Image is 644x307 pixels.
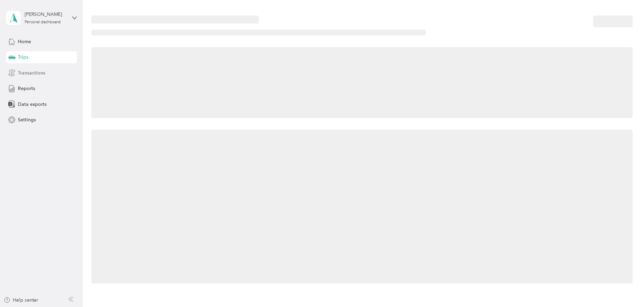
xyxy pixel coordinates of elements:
button: Help center [4,297,38,304]
span: Reports [18,85,35,92]
div: [PERSON_NAME] [25,11,67,18]
span: Transactions [18,69,45,76]
span: Data exports [18,101,47,108]
span: Home [18,38,31,45]
span: Settings [18,116,36,123]
div: Personal dashboard [25,20,61,24]
iframe: Everlance-gr Chat Button Frame [606,269,644,307]
span: Trips [18,54,28,61]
